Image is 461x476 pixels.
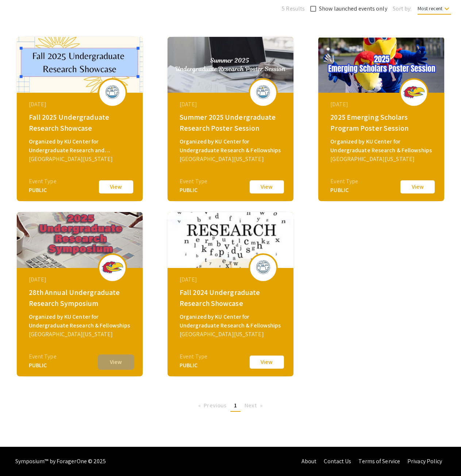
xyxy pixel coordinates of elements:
[330,186,358,195] div: PUBLIC
[180,177,207,186] div: Event Type
[180,137,283,155] div: Organized by KU Center for Undergraduate Research & Fellowships
[412,2,457,15] button: Most recent
[330,177,358,186] div: Event Type
[29,137,132,155] div: Organized by KU Center for Undergraduate Research and Fellowships
[393,4,412,13] span: Sort by:
[180,287,283,309] div: Fall 2024 Undergraduate Research Showcase
[252,258,274,277] img: fall-2024-undergraduate-research-showcase_eventLogo_b3d0e8_.png
[29,100,132,109] div: [DATE]
[29,352,57,361] div: Event Type
[180,112,283,134] div: Summer 2025 Undergraduate Research Poster Session
[330,155,434,164] div: [GEOGRAPHIC_DATA][US_STATE]
[29,275,132,284] div: [DATE]
[318,37,444,93] img: 2025-emerging-scholars-program-poster-session_eventCoverPhoto_336ac2__thumb.png
[29,330,132,339] div: [GEOGRAPHIC_DATA][US_STATE]
[29,186,57,195] div: PUBLIC
[204,402,226,409] span: Previous
[98,354,134,370] button: View
[17,37,143,93] img: fall-2025-undergraduate-research-showcase_eventCoverPhoto_97be69__thumb.jpg
[195,400,266,412] ul: Pagination
[407,457,442,465] a: Privacy Policy
[319,4,387,13] span: Show launched events only
[29,312,132,330] div: Organized by KU Center for Undergraduate Research & Fellowships
[249,179,285,195] button: View
[399,179,436,195] button: View
[252,83,274,101] img: summer-2025-undergraduate-research-poster-session_eventLogo_a048e7_.png
[180,186,207,195] div: PUBLIC
[301,457,317,465] a: About
[15,447,106,476] div: Symposium™ by ForagerOne © 2025
[180,352,207,361] div: Event Type
[330,137,434,155] div: Organized by KU Center for Undergraduate Research & Fellowships
[101,261,123,275] img: 28th-annual-undergraduate-research-symposium_eventLogo_83958f_.png
[168,212,293,268] img: fall-2024-undergraduate-research-showcase_eventCoverPhoto_a5440e__thumb.jpg
[324,457,351,465] a: Contact Us
[249,354,285,370] button: View
[29,112,132,134] div: Fall 2025 Undergraduate Research Showcase
[101,83,123,101] img: fall-2025-undergraduate-research-showcase_eventLogo_afab69_.png
[29,177,57,186] div: Event Type
[180,330,283,339] div: [GEOGRAPHIC_DATA][US_STATE]
[330,112,434,134] div: 2025 Emerging Scholars Program Poster Session
[168,37,293,93] img: summer-2025-undergraduate-research-poster-session_eventCoverPhoto_77f9a4__thumb.jpg
[17,212,143,268] img: 28th-annual-undergraduate-research-symposium_eventCoverPhoto_eea3fd__thumb.png
[98,179,134,195] button: View
[5,443,31,471] iframe: Chat
[29,361,57,370] div: PUBLIC
[234,402,237,409] span: 1
[180,361,207,370] div: PUBLIC
[442,4,451,13] mat-icon: keyboard_arrow_down
[29,287,132,309] div: 28th Annual Undergraduate Research Symposium
[29,155,132,164] div: [GEOGRAPHIC_DATA][US_STATE]
[418,5,451,15] span: Most recent
[282,4,305,13] span: 5 Results
[358,457,400,465] a: Terms of Service
[403,86,425,99] img: 2025-emerging-scholars-program-poster-session_eventLogo_21deed_.png
[180,275,283,284] div: [DATE]
[180,100,283,109] div: [DATE]
[180,155,283,164] div: [GEOGRAPHIC_DATA][US_STATE]
[180,312,283,330] div: Organized by KU Center for Undergraduate Research & Fellowships
[330,100,434,109] div: [DATE]
[245,402,257,409] span: Next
